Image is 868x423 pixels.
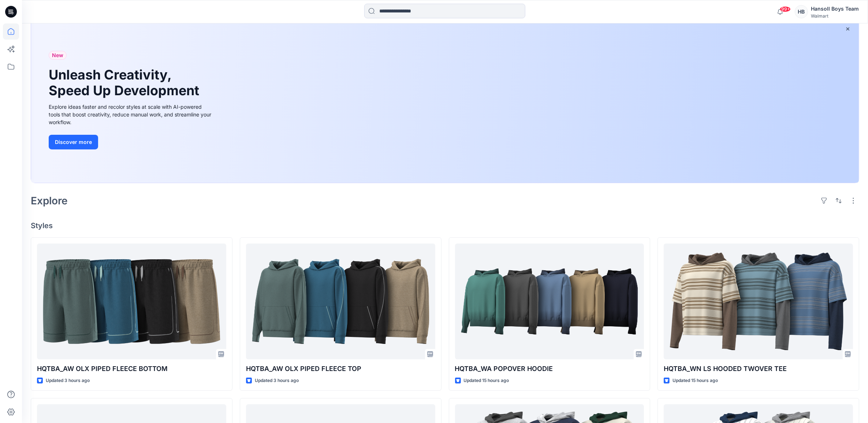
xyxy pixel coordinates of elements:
[49,67,202,99] h1: Unleash Creativity, Speed Up Development
[795,5,808,18] div: HB
[31,221,859,230] h4: Styles
[455,244,644,360] a: HQTBA_WA POPOVER HOODIE
[49,135,213,149] a: Discover more
[31,195,68,207] h2: Explore
[52,51,63,60] span: New
[673,377,718,385] p: Updated 15 hours ago
[46,377,90,385] p: Updated 3 hours ago
[49,135,98,149] button: Discover more
[37,244,226,360] a: HQTBA_AW OLX PIPED FLEECE BOTTOM
[780,6,791,12] span: 99+
[255,377,299,385] p: Updated 3 hours ago
[811,4,859,13] div: Hansoll Boys Team
[464,377,509,385] p: Updated 15 hours ago
[455,364,644,374] p: HQTBA_WA POPOVER HOODIE
[246,364,435,374] p: HQTBA_AW OLX PIPED FLEECE TOP
[811,13,859,19] div: Walmart
[37,364,226,374] p: HQTBA_AW OLX PIPED FLEECE BOTTOM
[664,244,853,360] a: HQTBA_WN LS HOODED TWOVER TEE
[664,364,853,374] p: HQTBA_WN LS HOODED TWOVER TEE
[49,103,213,126] div: Explore ideas faster and recolor styles at scale with AI-powered tools that boost creativity, red...
[246,244,435,360] a: HQTBA_AW OLX PIPED FLEECE TOP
